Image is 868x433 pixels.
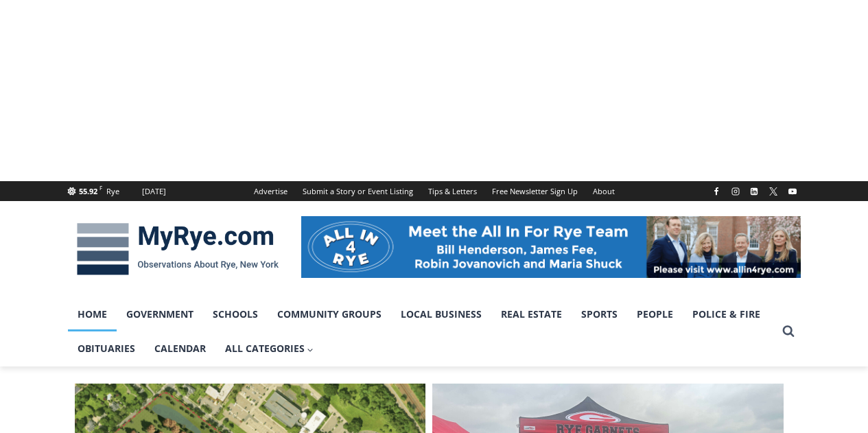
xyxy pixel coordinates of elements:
[145,331,215,366] a: Calendar
[215,331,324,366] a: All Categories
[99,184,102,191] span: F
[491,297,572,331] a: Real Estate
[68,331,145,366] a: Obituaries
[117,297,203,331] a: Government
[106,185,119,198] div: Rye
[585,181,622,201] a: About
[79,186,97,196] span: 55.92
[727,183,744,200] a: Instagram
[776,319,801,344] button: View Search Form
[627,297,683,331] a: People
[572,297,627,331] a: Sports
[268,297,391,331] a: Community Groups
[68,213,288,285] img: MyRye.com
[246,181,295,201] a: Advertise
[68,297,776,366] nav: Primary Navigation
[784,183,801,200] a: YouTube
[295,181,421,201] a: Submit a Story or Event Listing
[142,185,166,198] div: [DATE]
[421,181,484,201] a: Tips & Letters
[683,297,770,331] a: Police & Fire
[765,183,782,200] a: X
[246,181,622,201] nav: Secondary Navigation
[301,216,801,278] img: All in for Rye
[484,181,585,201] a: Free Newsletter Sign Up
[68,297,117,331] a: Home
[708,183,725,200] a: Facebook
[203,297,268,331] a: Schools
[746,183,762,200] a: Linkedin
[391,297,491,331] a: Local Business
[225,341,314,356] span: All Categories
